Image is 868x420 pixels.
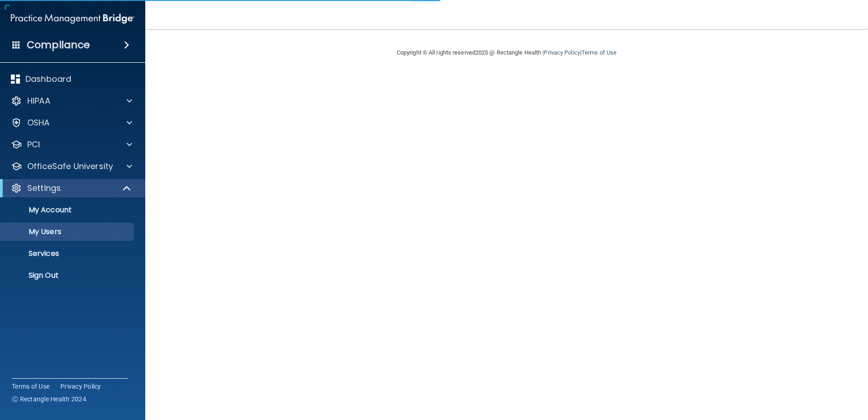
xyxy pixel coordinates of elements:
a: OSHA [11,117,132,128]
p: My Account [6,205,130,215]
a: Privacy Policy [60,382,101,391]
img: PMB logo [11,10,134,28]
a: Terms of Use [582,49,616,56]
a: PCI [11,139,132,150]
p: HIPAA [27,95,50,106]
img: dashboard.aa5b2476.svg [11,75,20,84]
p: PCI [27,139,40,150]
div: Copyright © All rights reserved 2025 @ Rectangle Health | | [341,38,672,67]
a: Privacy Policy [544,49,580,56]
p: My Users [6,227,130,236]
p: Settings [27,183,61,194]
a: HIPAA [11,95,132,106]
p: Sign Out [6,271,130,280]
p: Dashboard [25,74,71,85]
a: Terms of Use [12,382,49,391]
p: Services [6,249,130,258]
a: OfficeSafe University [11,161,132,172]
p: OSHA [27,117,50,128]
p: OfficeSafe University [27,161,113,172]
h4: Compliance [27,39,90,51]
a: Dashboard [11,74,132,85]
span: Ⓒ Rectangle Health 2024 [12,395,86,404]
a: Settings [11,183,132,194]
